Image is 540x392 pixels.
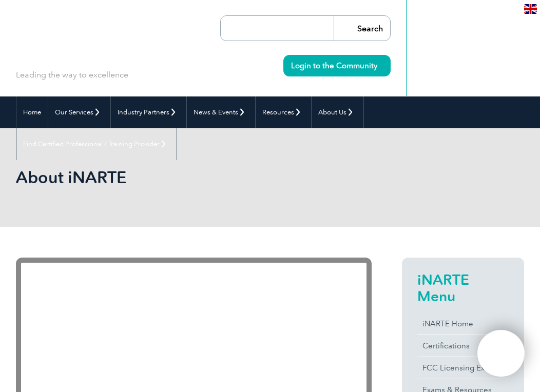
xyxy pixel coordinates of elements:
[16,96,48,128] a: Home
[417,313,509,335] a: iNARTE Home
[16,69,128,81] p: Leading the way to excellence
[417,335,509,357] a: Certifications
[417,357,509,379] a: FCC Licensing Exams
[48,96,110,128] a: Our Services
[417,271,509,304] h2: iNARTE Menu
[377,63,383,68] img: svg+xml;nitro-empty-id=MzU4OjIyMw==-1;base64,PHN2ZyB2aWV3Qm94PSIwIDAgMTEgMTEiIHdpZHRoPSIxMSIgaGVp...
[283,55,391,76] a: Login to the Community
[16,128,177,160] a: Find Certified Professional / Training Provider
[16,169,372,186] h2: About iNARTE
[111,96,186,128] a: Industry Partners
[256,96,311,128] a: Resources
[488,341,514,366] img: svg+xml;nitro-empty-id=OTA2OjExNg==-1;base64,PHN2ZyB2aWV3Qm94PSIwIDAgNDAwIDQwMCIgd2lkdGg9IjQwMCIg...
[334,16,390,41] input: Search
[524,4,537,14] img: en
[312,96,363,128] a: About Us
[187,96,255,128] a: News & Events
